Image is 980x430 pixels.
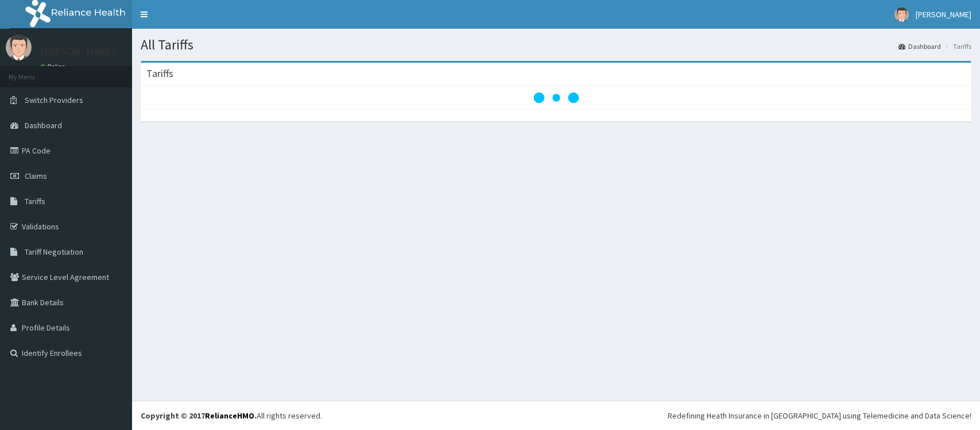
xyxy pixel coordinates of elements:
[146,68,173,79] h3: Tariffs
[6,34,32,60] img: User Image
[894,7,909,22] img: User Image
[25,171,47,181] span: Claims
[533,75,579,121] svg: audio-loading
[668,410,971,421] div: Redefining Heath Insurance in [GEOGRAPHIC_DATA] using Telemedicine and Data Science!
[40,47,115,57] p: [PERSON_NAME]
[132,401,980,430] footer: All rights reserved.
[25,247,83,257] span: Tariff Negotiation
[25,95,83,105] span: Switch Providers
[141,410,257,421] strong: Copyright © 2017 .
[40,63,68,71] a: Online
[141,37,971,52] h1: All Tariffs
[942,41,971,51] li: Tariffs
[898,41,941,51] a: Dashboard
[25,196,45,206] span: Tariffs
[25,120,62,130] span: Dashboard
[916,9,971,20] span: [PERSON_NAME]
[205,410,254,421] a: RelianceHMO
